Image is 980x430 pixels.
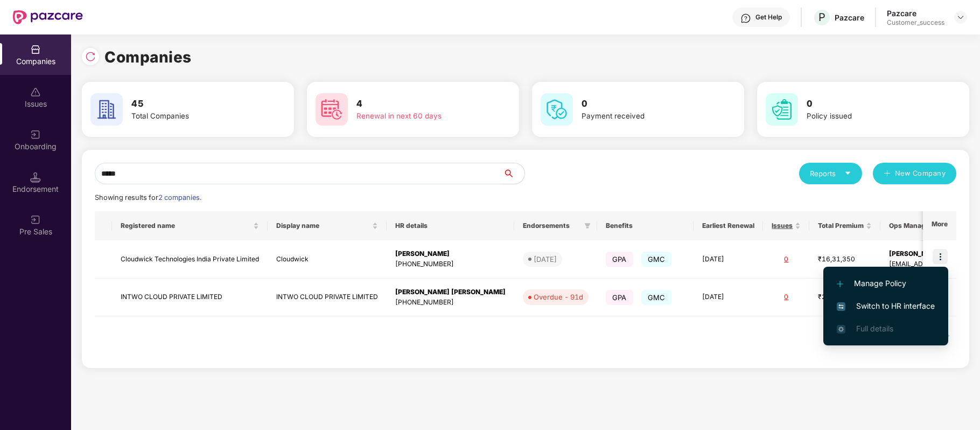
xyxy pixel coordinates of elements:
[104,45,192,69] h1: Companies
[766,93,798,126] img: svg+xml;base64,PHN2ZyB4bWxucz0iaHR0cDovL3d3dy53My5vcmcvMjAwMC9zdmciIHdpZHRoPSI2MCIgaGVpZ2h0PSI2MC...
[837,302,845,311] img: svg+xml;base64,PHN2ZyB4bWxucz0iaHR0cDovL3d3dy53My5vcmcvMjAwMC9zdmciIHdpZHRoPSIxNiIgaGVpZ2h0PSIxNi...
[268,279,387,317] td: INTWO CLOUD PRIVATE LIMITED
[13,10,83,24] img: New Pazcare Logo
[818,11,825,24] span: P
[694,279,763,317] td: [DATE]
[873,163,956,184] button: plusNew Company
[582,110,709,122] div: Payment received
[837,278,935,289] span: Manage Policy
[395,249,506,259] div: [PERSON_NAME]
[268,211,387,240] th: Display name
[534,254,557,265] div: [DATE]
[30,44,41,55] img: svg+xml;base64,PHN2ZyBpZD0iQ29tcGFuaWVzIiB4bWxucz0iaHR0cDovL3d3dy53My5vcmcvMjAwMC9zdmciIHdpZHRoPS...
[541,93,573,126] img: svg+xml;base64,PHN2ZyB4bWxucz0iaHR0cDovL3d3dy53My5vcmcvMjAwMC9zdmciIHdpZHRoPSI2MCIgaGVpZ2h0PSI2MC...
[131,97,258,111] h3: 45
[395,259,506,269] div: [PHONE_NUMBER]
[818,221,864,230] span: Total Premium
[502,169,524,178] span: search
[933,249,948,264] img: icon
[584,223,591,229] span: filter
[502,163,525,184] button: search
[818,292,872,302] div: ₹28,50,762
[895,168,946,179] span: New Company
[807,97,934,111] h3: 0
[694,211,763,240] th: Earliest Renewal
[887,18,944,27] div: Customer_success
[276,221,370,230] span: Display name
[30,172,41,183] img: svg+xml;base64,PHN2ZyB3aWR0aD0iMTQuNSIgaGVpZ2h0PSIxNC41IiB2aWV3Qm94PSIwIDAgMTYgMTYiIGZpbGw9Im5vbm...
[763,211,809,240] th: Issues
[90,93,123,126] img: svg+xml;base64,PHN2ZyB4bWxucz0iaHR0cDovL3d3dy53My5vcmcvMjAwMC9zdmciIHdpZHRoPSI2MCIgaGVpZ2h0PSI2MC...
[956,13,965,22] img: svg+xml;base64,PHN2ZyBpZD0iRHJvcGRvd24tMzJ4MzIiIHhtbG5zPSJodHRwOi8vd3d3LnczLm9yZy8yMDAwL3N2ZyIgd2...
[387,211,514,240] th: HR details
[837,281,843,287] img: svg+xml;base64,PHN2ZyB4bWxucz0iaHR0cDovL3d3dy53My5vcmcvMjAwMC9zdmciIHdpZHRoPSIxMi4yMDEiIGhlaWdodD...
[95,193,201,202] span: Showing results for
[395,297,506,308] div: [PHONE_NUMBER]
[856,324,893,333] span: Full details
[582,97,709,111] h3: 0
[356,97,484,111] h3: 4
[887,8,944,18] div: Pazcare
[131,110,258,122] div: Total Companies
[923,211,956,240] th: More
[755,13,782,22] div: Get Help
[395,287,506,297] div: [PERSON_NAME] [PERSON_NAME]
[884,170,891,178] span: plus
[844,170,851,177] span: caret-down
[85,51,96,62] img: svg+xml;base64,PHN2ZyBpZD0iUmVsb2FkLTMyeDMyIiB4bWxucz0iaHR0cDovL3d3dy53My5vcmcvMjAwMC9zdmciIHdpZH...
[112,211,268,240] th: Registered name
[30,87,41,98] img: svg+xml;base64,PHN2ZyBpZD0iSXNzdWVzX2Rpc2FibGVkIiB4bWxucz0iaHR0cDovL3d3dy53My5vcmcvMjAwMC9zdmciIH...
[641,290,672,305] span: GMC
[356,110,484,122] div: Renewal in next 60 days
[809,211,880,240] th: Total Premium
[121,221,251,230] span: Registered name
[582,219,593,232] span: filter
[158,193,201,202] span: 2 companies.
[694,240,763,279] td: [DATE]
[523,221,580,230] span: Endorsements
[30,214,41,225] img: svg+xml;base64,PHN2ZyB3aWR0aD0iMjAiIGhlaWdodD0iMjAiIHZpZXdCb3g9IjAgMCAyMCAyMCIgZmlsbD0ibm9uZSIgeG...
[597,211,694,240] th: Benefits
[534,292,583,302] div: Overdue - 91d
[835,12,864,23] div: Pazcare
[112,279,268,317] td: INTWO CLOUD PRIVATE LIMITED
[810,168,851,179] div: Reports
[740,13,751,24] img: svg+xml;base64,PHN2ZyBpZD0iSGVscC0zMngzMiIgeG1sbnM9Imh0dHA6Ly93d3cudzMub3JnLzIwMDAvc3ZnIiB3aWR0aD...
[30,129,41,140] img: svg+xml;base64,PHN2ZyB3aWR0aD0iMjAiIGhlaWdodD0iMjAiIHZpZXdCb3g9IjAgMCAyMCAyMCIgZmlsbD0ibm9uZSIgeG...
[606,252,633,267] span: GPA
[837,325,845,334] img: svg+xml;base64,PHN2ZyB4bWxucz0iaHR0cDovL3d3dy53My5vcmcvMjAwMC9zdmciIHdpZHRoPSIxNi4zNjMiIGhlaWdodD...
[818,254,872,265] div: ₹16,31,350
[606,290,633,305] span: GPA
[807,110,934,122] div: Policy issued
[316,93,348,126] img: svg+xml;base64,PHN2ZyB4bWxucz0iaHR0cDovL3d3dy53My5vcmcvMjAwMC9zdmciIHdpZHRoPSI2MCIgaGVpZ2h0PSI2MC...
[837,300,935,312] span: Switch to HR interface
[112,240,268,279] td: Cloudwick Technologies India Private Limited
[772,292,801,302] div: 0
[268,240,387,279] td: Cloudwick
[772,254,801,265] div: 0
[772,221,793,230] span: Issues
[641,252,672,267] span: GMC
